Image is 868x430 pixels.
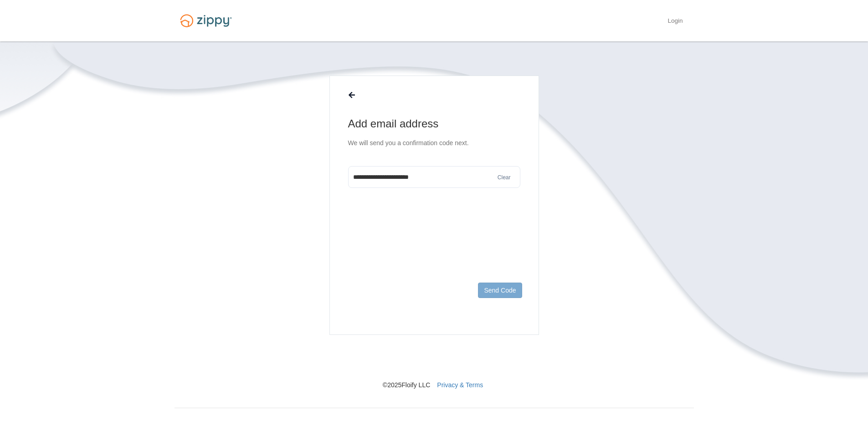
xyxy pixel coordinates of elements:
[175,335,694,390] nav: © 2025 Floify LLC
[495,173,514,182] button: Clear
[348,138,520,148] p: We will send you a confirmation code next.
[478,283,522,298] button: Send Code
[348,116,520,131] h1: Add email address
[175,10,237,31] img: Logo
[668,17,683,26] a: Login
[437,381,483,389] a: Privacy & Terms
